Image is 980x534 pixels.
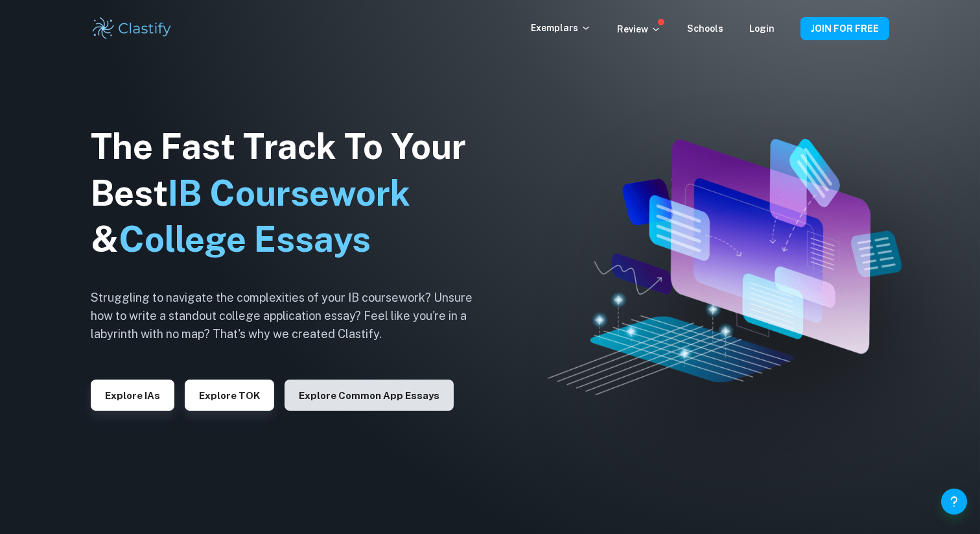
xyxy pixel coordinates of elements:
img: Clastify logo [91,16,173,42]
button: Explore IAs [91,380,174,411]
h1: The Fast Track To Your Best & [91,123,493,263]
img: Clastify hero [548,139,902,395]
span: College Essays [119,219,371,260]
button: JOIN FOR FREE [800,17,889,40]
a: Explore Common App essays [285,389,454,401]
span: IB Coursework [168,173,410,213]
button: Explore TOK [185,380,274,411]
a: Login [749,23,775,34]
a: Explore TOK [185,389,274,401]
p: Exemplars [531,21,591,35]
a: Schools [687,23,723,34]
h6: Struggling to navigate the complexities of your IB coursework? Unsure how to write a standout col... [91,289,493,343]
button: Explore Common App essays [285,380,454,411]
a: Explore IAs [91,389,174,401]
p: Review [617,22,661,36]
button: Help and Feedback [941,489,967,515]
